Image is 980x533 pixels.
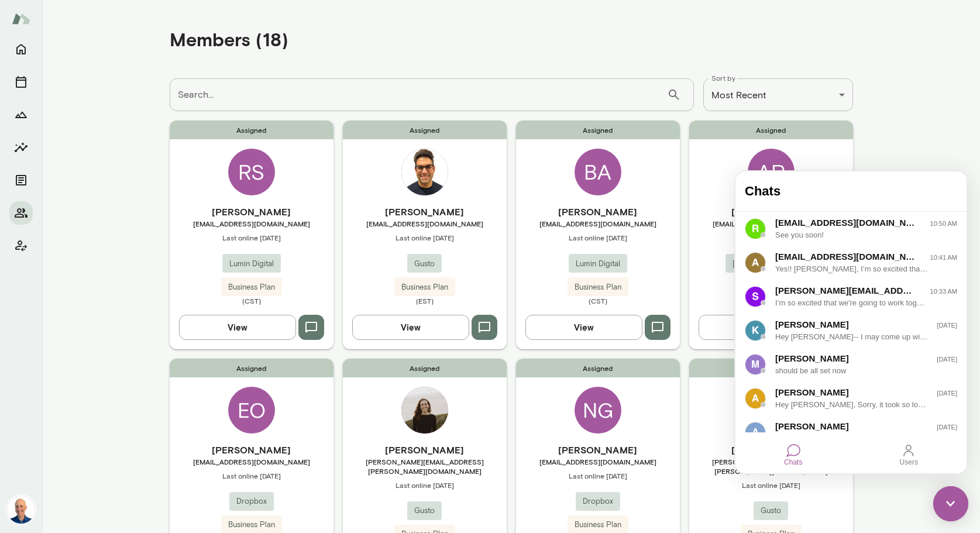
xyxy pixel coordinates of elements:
span: 10:50 AM [181,49,222,56]
div: BA [575,149,621,195]
span: 10:41 AM [181,83,222,90]
h4: Chats [9,12,222,27]
span: Gusto [407,258,442,270]
button: Home [9,37,33,61]
button: Sessions [9,70,33,94]
div: RS [228,149,275,195]
div: Most Recent [703,78,853,111]
span: [GEOGRAPHIC_DATA] [725,258,816,270]
span: Assigned [516,359,680,377]
button: View [525,315,642,339]
span: Gusto [407,505,442,517]
div: [PERSON_NAME] [40,249,181,262]
span: Business Plan [221,519,282,531]
div: NG [575,387,621,434]
span: Business Plan [221,281,282,293]
span: [DATE] [181,253,222,259]
div: I’m so excited that we're going to work together! We'll use our first session to get to know each... [40,126,192,137]
span: Assigned [689,359,853,377]
span: Dropbox [576,496,620,507]
img: data:image/png;base64,iVBORw0KGgoAAAANSUhEUgAAAMgAAADICAYAAACtWK6eAAAAAXNSR0IArs4c6QAAC81JREFUeF7... [9,149,30,170]
h6: [PERSON_NAME] [170,205,333,219]
span: 10:33 AM [181,117,222,123]
div: [EMAIL_ADDRESS][DOMAIN_NAME] [40,79,181,92]
img: Mento [12,8,30,30]
div: Yes!! [PERSON_NAME], I’m so excited that we're going to work together! We'll use our first sessio... [40,92,192,104]
div: AP [748,149,795,195]
span: [EMAIL_ADDRESS][DOMAIN_NAME] [516,457,680,466]
h6: [PERSON_NAME] [516,205,680,219]
img: Sarah Jacobson [401,387,448,434]
span: (CST) [170,296,333,305]
h6: [PERSON_NAME] [516,443,680,457]
span: Last online [DATE] [170,471,333,480]
div: Users [166,272,180,286]
button: View [699,315,816,339]
img: data:image/png;base64,iVBORw0KGgoAAAANSUhEUgAAAMgAAADICAYAAACtWK6eAAAAAXNSR0IArs4c6QAADkVJREFUeF7... [9,183,30,204]
button: View [352,315,469,339]
h6: [PERSON_NAME] [170,443,333,457]
div: [PERSON_NAME][EMAIL_ADDRESS][PERSON_NAME][DOMAIN_NAME] [40,113,181,126]
span: Last online [DATE] [343,233,507,242]
span: [EMAIL_ADDRESS][DOMAIN_NAME] [343,219,507,228]
span: [EMAIL_ADDRESS][DOMAIN_NAME] [170,219,333,228]
span: Gusto [754,505,788,517]
span: [DATE] [181,185,222,191]
span: Assigned [343,359,507,377]
span: [EMAIL_ADDRESS][DOMAIN_NAME] [170,457,333,466]
h6: [PERSON_NAME] [689,205,853,219]
span: [DATE] [181,219,222,225]
button: Documents [9,169,33,192]
span: [EMAIL_ADDRESS][DOMAIN_NAME] [689,219,853,228]
div: Chats [49,286,67,294]
div: Chats [51,272,65,286]
span: Last online [DATE] [689,233,853,242]
img: data:image/png;base64,iVBORw0KGgoAAAANSUhEUgAAAMgAAADICAYAAACtWK6eAAAAAXNSR0IArs4c6QAADh9JREFUeF7... [9,81,30,102]
button: Growth Plan [9,103,33,126]
span: [DATE] [181,151,222,157]
label: Sort by [711,73,735,83]
div: [PERSON_NAME] [40,181,181,194]
div: Users [164,286,183,294]
span: Last online [DATE] [343,480,507,490]
span: (CST) [689,296,853,305]
h6: [PERSON_NAME] [689,443,853,457]
img: data:image/png;base64,iVBORw0KGgoAAAANSUhEUgAAAMgAAADICAYAAACtWK6eAAAAAXNSR0IArs4c6QAAD3hJREFUeF7... [9,115,30,136]
span: [PERSON_NAME][EMAIL_ADDRESS][PERSON_NAME][DOMAIN_NAME] [343,457,507,476]
span: Lumin Digital [222,258,281,270]
span: Assigned [170,121,333,139]
div: See you soon! [40,58,192,70]
button: Members [9,201,33,225]
div: Hey [PERSON_NAME]-- I may come up with some other more workbook-like resources, but I would recom... [40,160,192,171]
div: Hey [PERSON_NAME], Sorry, it took so long. My trip to see my family changed a little and I wasn't... [40,228,192,239]
span: Last online [DATE] [689,480,853,490]
span: Assigned [343,121,507,139]
button: Client app [9,234,33,257]
div: should be all set now [40,194,192,205]
span: (CST) [516,296,680,305]
div: [EMAIL_ADDRESS][DOMAIN_NAME] [40,45,181,58]
div: [PERSON_NAME] [40,215,181,228]
span: [PERSON_NAME][EMAIL_ADDRESS][PERSON_NAME][DOMAIN_NAME] [689,457,853,476]
h6: [PERSON_NAME] [343,443,507,457]
span: Last online [DATE] [516,471,680,480]
span: [EMAIL_ADDRESS][DOMAIN_NAME] [516,219,680,228]
img: data:image/png;base64,iVBORw0KGgoAAAANSUhEUgAAAMgAAADICAYAAACtWK6eAAAAAXNSR0IArs4c6QAAC0ZJREFUeF7... [9,47,30,68]
span: Assigned [516,121,680,139]
span: Assigned [689,121,853,139]
span: Business Plan [568,281,628,293]
img: data:image/png;base64,iVBORw0KGgoAAAANSUhEUgAAAMgAAADICAYAAACtWK6eAAAAAXNSR0IArs4c6QAADaBJREFUeF7... [9,250,30,271]
div: EO [228,387,275,434]
h4: Members (18) [170,28,288,50]
span: (EST) [343,296,507,305]
img: Mark Lazen [7,496,35,524]
span: Business Plan [568,519,628,531]
span: Business Plan [394,281,455,293]
img: Aman Bhatia [401,149,448,195]
span: Assigned [170,359,333,377]
span: Dropbox [229,496,274,507]
button: Insights [9,136,33,159]
button: View [179,315,296,339]
span: Last online [DATE] [170,233,333,242]
div: [PERSON_NAME] [40,147,181,160]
